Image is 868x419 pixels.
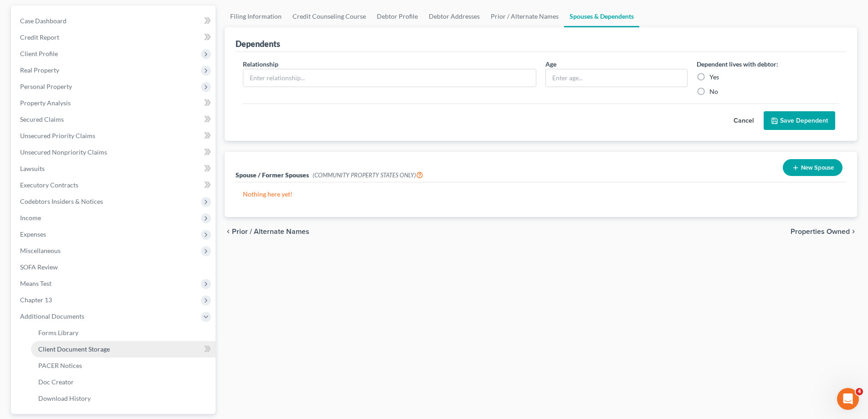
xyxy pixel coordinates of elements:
[38,394,91,402] span: Download History
[13,128,216,144] a: Unsecured Priority Claims
[764,111,835,130] button: Save Dependent
[423,5,485,27] a: Debtor Addresses
[13,144,216,160] a: Unsecured Nonpriority Claims
[243,190,839,199] p: Nothing here yet!
[709,72,719,82] label: Yes
[31,341,216,357] a: Client Document Storage
[313,171,423,179] span: (COMMUNITY PROPERTY STATES ONLY)
[225,228,309,235] button: chevron_left Prior / Alternate Names
[38,362,82,369] span: PACER Notices
[38,378,74,386] span: Doc Creator
[20,247,61,254] span: Miscellaneous
[20,165,45,172] span: Lawsuits
[20,17,67,25] span: Case Dashboard
[13,160,216,177] a: Lawsuits
[38,329,78,336] span: Forms Library
[13,29,216,46] a: Credit Report
[724,112,764,130] button: Cancel
[13,259,216,275] a: SOFA Review
[20,83,72,90] span: Personal Property
[485,5,564,27] a: Prior / Alternate Names
[20,50,58,57] span: Client Profile
[13,177,216,193] a: Executory Contracts
[20,66,59,74] span: Real Property
[20,197,103,205] span: Codebtors Insiders & Notices
[13,13,216,29] a: Case Dashboard
[31,325,216,341] a: Forms Library
[20,99,71,107] span: Property Analysis
[243,60,278,68] span: Relationship
[20,279,51,287] span: Means Test
[20,263,58,271] span: SOFA Review
[31,374,216,390] a: Doc Creator
[837,388,859,410] iframe: Intercom live chat
[20,148,107,156] span: Unsecured Nonpriority Claims
[287,5,371,27] a: Credit Counseling Course
[13,95,216,111] a: Property Analysis
[371,5,423,27] a: Debtor Profile
[225,228,232,235] i: chevron_left
[20,214,41,222] span: Income
[243,69,536,87] input: Enter relationship...
[856,388,863,395] span: 4
[38,345,110,353] span: Client Document Storage
[20,181,78,189] span: Executory Contracts
[20,296,52,304] span: Chapter 13
[545,59,556,69] label: Age
[564,5,639,27] a: Spouses & Dependents
[20,132,95,140] span: Unsecured Priority Claims
[791,228,850,235] span: Properties Owned
[546,69,687,87] input: Enter age...
[232,228,309,235] span: Prior / Alternate Names
[31,390,216,407] a: Download History
[791,228,857,235] button: Properties Owned chevron_right
[225,5,287,27] a: Filing Information
[31,357,216,374] a: PACER Notices
[783,159,842,176] button: New Spouse
[20,115,64,123] span: Secured Claims
[20,312,84,320] span: Additional Documents
[697,59,778,69] label: Dependent lives with debtor:
[850,228,857,235] i: chevron_right
[236,38,280,49] div: Dependents
[709,87,718,96] label: No
[20,230,46,238] span: Expenses
[13,111,216,128] a: Secured Claims
[20,33,59,41] span: Credit Report
[236,171,309,179] span: Spouse / Former Spouses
